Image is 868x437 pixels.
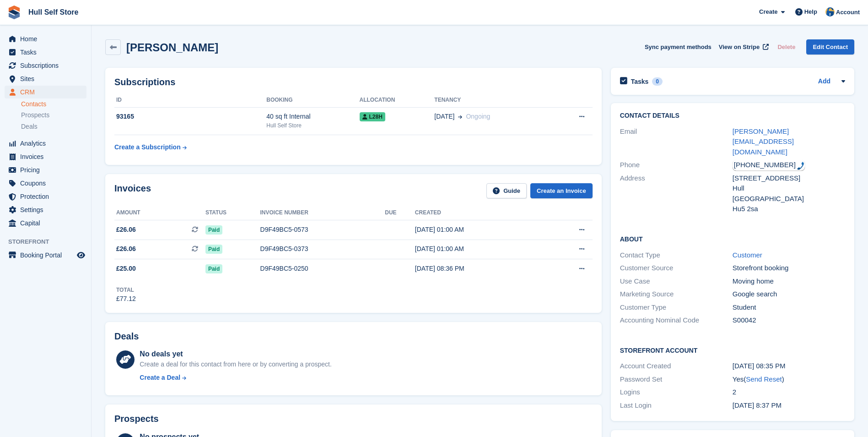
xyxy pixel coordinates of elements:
h2: Tasks [631,77,649,86]
a: menu [5,137,86,150]
a: menu [5,86,86,98]
th: Status [205,206,260,220]
div: Hull [733,183,845,194]
div: Call: +447486374807 [733,160,805,170]
div: [DATE] 01:00 AM [415,244,543,254]
span: Ongoing [466,113,490,120]
div: Contact Type [620,250,733,261]
span: Deals [21,122,38,131]
span: £26.06 [116,225,136,235]
a: Contacts [21,100,86,109]
span: CRM [20,86,75,98]
a: View on Stripe [715,39,771,55]
div: S00042 [733,315,845,326]
th: Allocation [360,93,435,108]
a: menu [5,249,86,262]
th: Amount [114,206,205,220]
a: Customer [733,251,762,259]
th: Booking [266,93,359,108]
a: Add [818,76,830,87]
span: View on Stripe [719,43,760,52]
a: Create a Deal [140,373,331,382]
a: Deals [21,122,86,131]
div: Password Set [620,374,733,385]
span: Invoices [20,150,75,163]
div: Moving home [733,276,845,287]
span: £26.06 [116,244,136,254]
a: Prospects [21,110,86,120]
th: Invoice number [260,206,385,220]
span: [DATE] [434,112,454,121]
div: Email [620,126,733,158]
div: Create a Subscription [114,142,181,152]
span: Home [20,33,75,45]
button: Delete [774,39,799,55]
a: [PERSON_NAME][EMAIL_ADDRESS][DOMAIN_NAME] [733,127,794,156]
span: Capital [20,217,75,229]
a: menu [5,59,86,72]
div: Last Login [620,400,733,411]
th: ID [114,93,266,108]
th: Due [385,206,415,220]
div: Logins [620,387,733,398]
div: Marketing Source [620,289,733,300]
span: Create [759,7,777,16]
span: Paid [205,245,222,254]
a: menu [5,190,86,203]
span: Subscriptions [20,59,75,72]
div: Customer Type [620,302,733,313]
div: Customer Source [620,263,733,273]
span: Sites [20,72,75,85]
div: 2 [733,387,845,398]
h2: Invoices [114,183,151,198]
div: 93165 [114,112,266,121]
a: menu [5,33,86,45]
div: Phone [620,160,733,170]
a: menu [5,217,86,229]
span: Pricing [20,164,75,176]
div: Create a Deal [140,373,180,382]
a: menu [5,177,86,190]
span: Settings [20,203,75,216]
h2: Contact Details [620,112,845,120]
a: menu [5,72,86,85]
span: £25.00 [116,264,136,273]
div: Address [620,173,733,214]
h2: Prospects [114,414,159,424]
div: Hu5 2sa [733,204,845,214]
a: Create a Subscription [114,139,187,156]
span: Protection [20,190,75,203]
div: [GEOGRAPHIC_DATA] [733,194,845,204]
span: Paid [205,225,222,235]
a: Create an Invoice [530,183,593,198]
span: Help [804,7,817,16]
div: 0 [652,77,663,86]
a: Send Reset [746,375,782,383]
span: Storefront [8,237,91,246]
div: D9F49BC5-0573 [260,225,385,235]
time: 2025-06-28 19:37:11 UTC [733,401,782,409]
span: Tasks [20,46,75,59]
div: Student [733,302,845,313]
div: Account Created [620,361,733,371]
div: Storefront booking [733,263,845,273]
a: menu [5,46,86,59]
div: D9F49BC5-0373 [260,244,385,254]
span: ( ) [744,375,784,383]
button: Sync payment methods [645,39,712,55]
div: Hull Self Store [266,121,359,130]
div: No deals yet [140,349,331,360]
div: Use Case [620,276,733,287]
div: [STREET_ADDRESS] [733,173,845,184]
a: Preview store [75,250,86,261]
div: Total [116,286,136,294]
div: £77.12 [116,294,136,304]
h2: About [620,234,845,243]
th: Tenancy [434,93,552,108]
h2: Deals [114,331,139,342]
a: menu [5,150,86,163]
div: D9F49BC5-0250 [260,264,385,273]
span: Paid [205,264,222,273]
th: Created [415,206,543,220]
a: Edit Contact [806,39,854,55]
